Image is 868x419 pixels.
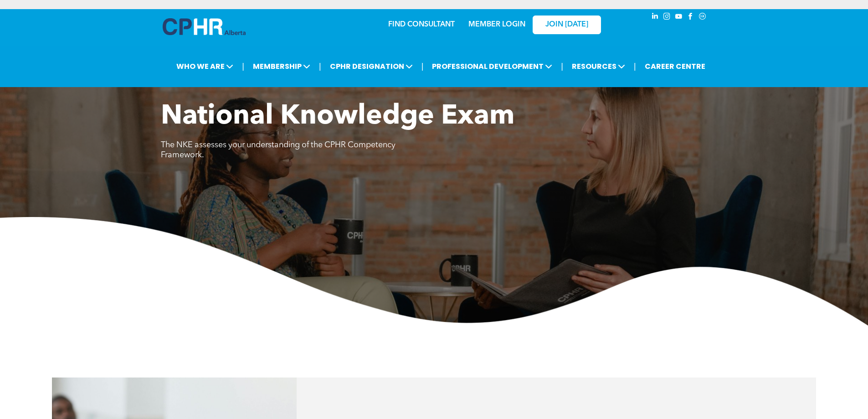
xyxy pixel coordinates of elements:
li: | [561,57,563,76]
span: CPHR DESIGNATION [327,58,416,75]
span: WHO WE ARE [174,58,236,75]
a: instagram [662,11,672,24]
span: RESOURCES [569,58,628,75]
li: | [421,57,424,76]
a: linkedin [650,11,660,24]
a: FIND CONSULTANT [388,21,455,28]
span: PROFESSIONAL DEVELOPMENT [429,58,555,75]
li: | [242,57,244,76]
a: youtube [674,11,684,24]
a: CAREER CENTRE [642,58,708,75]
span: JOIN [DATE] [545,21,588,29]
li: | [634,57,636,76]
span: MEMBERSHIP [250,58,313,75]
a: MEMBER LOGIN [468,21,525,28]
li: | [319,57,321,76]
img: A blue and white logo for cp alberta [163,18,246,35]
a: facebook [686,11,696,24]
span: The NKE assesses your understanding of the CPHR Competency Framework. [161,141,395,159]
a: Social network [698,11,708,24]
span: National Knowledge Exam [161,103,514,130]
a: JOIN [DATE] [533,16,601,34]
